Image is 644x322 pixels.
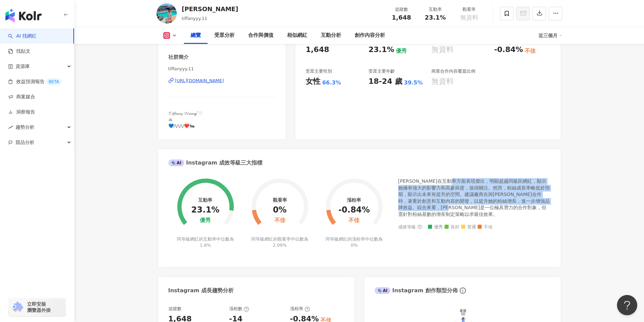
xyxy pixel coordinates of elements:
[445,225,459,230] span: 良好
[168,287,234,294] div: Instagram 成長趨勢分析
[461,317,465,321] text: 40
[200,217,211,224] div: 優秀
[494,45,523,55] div: -0.84%
[176,236,235,248] div: 同等級網紅的互動率中位數為
[398,225,550,230] div: 成效等級 ：
[11,302,24,313] img: chrome extension
[398,178,550,218] div: [PERSON_NAME]在互動率方面表現傑出，明顯超越同級距網紅，顯示她擁有強大的影響力和高參與度，值得關注。然而，粉絲成長率略低於預期，顯示出未來有提升的空間。建議廠商在與[PERSON_N...
[525,47,535,55] div: 不佳
[428,225,443,230] span: 優秀
[168,66,276,72] span: tiffanyyy.11
[461,225,476,230] span: 普通
[198,197,212,203] div: 互動率
[8,125,13,130] span: rise
[5,9,42,22] img: logo
[351,243,358,248] span: 0%
[459,287,467,295] span: info-circle
[539,30,562,41] div: 近三個月
[431,76,454,87] div: 無資料
[8,78,62,85] a: 效益預測報告BETA
[375,287,391,294] div: AI
[8,33,37,40] a: searchAI 找網紅
[368,76,402,87] div: 18-24 歲
[349,217,359,224] div: 不佳
[273,205,287,215] div: 0%
[273,243,287,248] span: 2.09%
[9,298,66,316] a: chrome extension立即安裝 瀏覽器外掛
[168,111,202,128] span: 𝓣𝓲𝓯𝓯𝓪𝓷𝔂 𝓦𝓪𝓷𝓰ˊ♡ ꔛ 💙/\/\/\/❤️🐜
[16,120,34,135] span: 趨勢分析
[287,31,307,40] div: 相似網紅
[321,31,341,40] div: 互動分析
[191,31,201,40] div: 總覽
[431,45,454,55] div: 無資料
[214,31,235,40] div: 受眾分析
[175,78,224,84] div: [URL][DOMAIN_NAME]
[273,197,287,203] div: 觀看率
[425,14,446,21] span: 23.1%
[404,79,423,86] div: 39.5%
[338,205,370,215] div: -0.84%
[389,6,414,13] div: 追蹤數
[368,68,395,74] div: 受眾主要年齡
[229,306,249,312] div: 漲粉數
[355,31,385,40] div: 創作內容分析
[460,14,478,21] span: 無資料
[460,309,467,313] text: 家庭
[168,159,185,166] div: AI
[16,59,30,74] span: 資源庫
[322,79,341,86] div: 66.3%
[306,68,332,74] div: 受眾主要性別
[325,236,384,248] div: 同等級網紅的漲粉率中位數為
[157,3,177,24] img: KOL Avatar
[16,135,34,150] span: 競品分析
[191,205,219,215] div: 23.1%
[8,48,30,55] a: 找貼文
[423,6,448,13] div: 互動率
[168,159,262,167] div: Instagram 成效等級三大指標
[617,295,637,315] iframe: Help Scout Beacon - Open
[8,94,35,100] a: 商案媒合
[396,47,407,55] div: 優秀
[461,312,465,316] text: 50
[182,16,208,21] span: tiffanyyy.11
[168,54,189,61] div: 社群簡介
[200,243,211,248] span: 1.6%
[368,45,394,55] div: 23.1%
[478,225,493,230] span: 不佳
[275,217,285,224] div: 不佳
[290,306,310,312] div: 漲粉率
[456,6,482,13] div: 觀看率
[392,14,411,21] span: 1,648
[168,306,182,312] div: 追蹤數
[8,109,35,116] a: 洞察報告
[250,236,309,248] div: 同等級網紅的觀看率中位數為
[306,45,329,55] div: 1,648
[248,31,273,40] div: 合作與價值
[182,5,238,13] div: [PERSON_NAME]
[168,78,276,84] a: [URL][DOMAIN_NAME]
[375,287,458,294] div: Instagram 創作類型分佈
[27,301,51,313] span: 立即安裝 瀏覽器外掛
[431,68,475,74] div: 商業合作內容覆蓋比例
[347,197,361,203] div: 漲粉率
[306,76,320,87] div: 女性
